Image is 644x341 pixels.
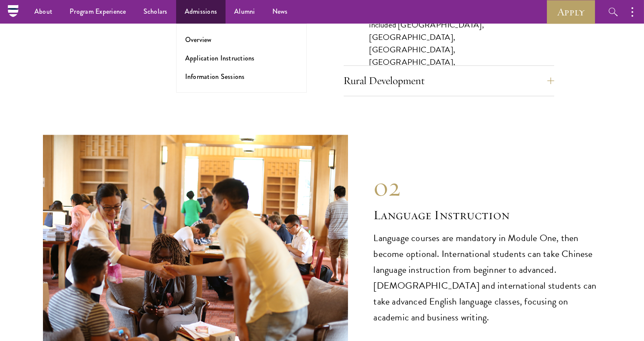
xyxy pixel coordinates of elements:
button: Rural Development [344,70,554,91]
p: Language courses are mandatory in Module One, then become optional. International students can ta... [374,230,601,326]
h2: Language Instruction [374,207,601,224]
a: Information Sessions [185,72,245,81]
a: Overview [185,35,212,45]
a: Application Instructions [185,53,255,63]
div: 02 [374,172,601,202]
